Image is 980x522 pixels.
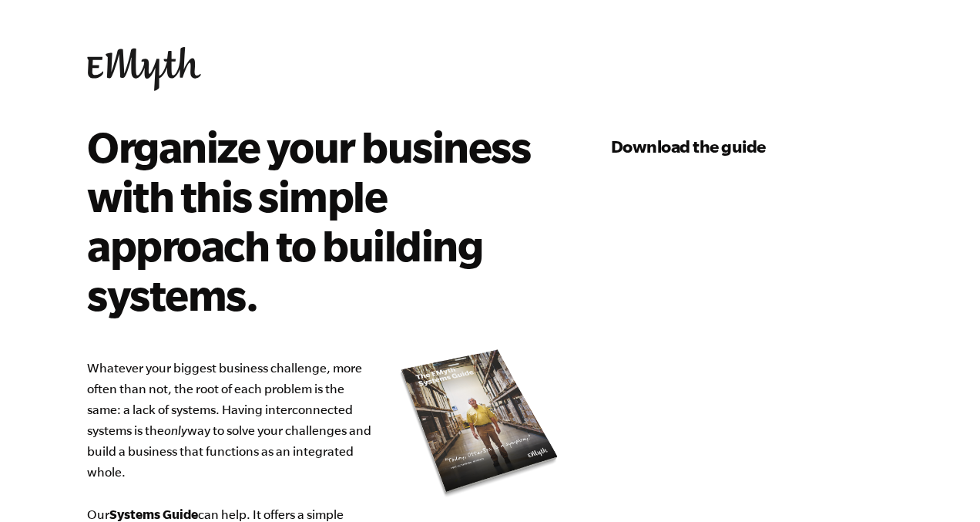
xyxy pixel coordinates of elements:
[87,122,542,319] h2: Organize your business with this simple approach to building systems.
[395,344,565,502] img: e-myth systems guide organize your business
[611,134,893,159] h3: Download the guide
[109,507,198,521] b: Systems Guide
[164,423,187,437] i: only
[87,47,201,91] img: EMyth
